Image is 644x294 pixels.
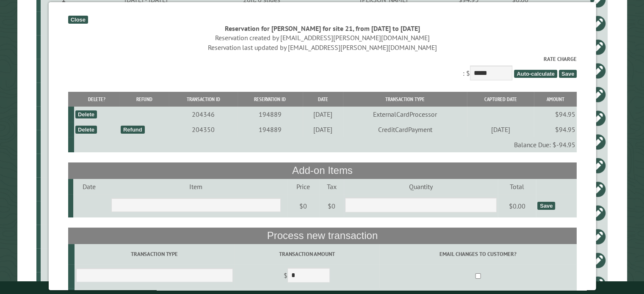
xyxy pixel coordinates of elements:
td: Total [498,179,536,194]
td: [DATE] [302,122,343,137]
td: Quantity [343,179,498,194]
th: Captured Date [467,92,533,107]
div: 7 [44,256,83,264]
div: Delete [75,126,97,134]
td: $ [234,264,379,288]
td: Price [287,179,319,194]
div: Save [537,202,555,210]
td: Balance Due: $-94.95 [74,137,576,152]
div: Reservation created by [EMAIL_ADDRESS][PERSON_NAME][DOMAIN_NAME] [68,33,577,42]
th: Amount [533,92,576,107]
th: Delete? [74,92,119,107]
td: $94.95 [533,122,576,137]
td: $0 [287,194,319,218]
label: Email changes to customer? [380,250,575,258]
label: Transaction Amount [235,250,378,258]
th: Transaction ID [169,92,237,107]
td: ExternalCardProcessor [343,107,467,122]
td: 204350 [169,122,237,137]
td: 194889 [237,122,302,137]
span: Save [558,70,576,78]
div: Delete [75,110,97,118]
td: $94.95 [533,107,576,122]
div: F [44,19,83,27]
div: 10 [44,66,83,75]
div: A [44,209,83,217]
td: [DATE] [302,107,343,122]
div: D [44,185,83,193]
td: Tax [319,179,343,194]
td: 204346 [169,107,237,122]
div: Reservation for [PERSON_NAME] for site 21, from [DATE] to [DATE] [68,24,577,33]
div: 8 [44,90,83,99]
td: $0 [319,194,343,218]
th: Transaction Type [343,92,467,107]
div: 504 [44,114,83,122]
div: 21 [44,161,83,170]
div: 511 [44,280,83,288]
div: C [44,137,83,146]
div: : $ [68,55,577,82]
td: CreditCardPayment [343,122,467,137]
td: Item [104,179,287,194]
label: Rate Charge [68,55,577,63]
td: [DATE] [467,122,533,137]
td: Date [73,179,104,194]
th: Date [302,92,343,107]
div: 15 [44,232,83,241]
th: Refund [119,92,169,107]
div: Refund [120,126,144,134]
th: Reservation ID [237,92,302,107]
td: 194889 [237,107,302,122]
span: Auto-calculate [514,70,557,78]
td: $0.00 [498,194,536,218]
label: Transaction Type [76,250,233,258]
div: Close [68,16,88,24]
div: Reservation last updated by [EMAIL_ADDRESS][PERSON_NAME][DOMAIN_NAME] [68,43,577,52]
th: Process new transaction [68,228,577,244]
div: 203 [44,43,83,51]
th: Add-on Items [68,162,577,179]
